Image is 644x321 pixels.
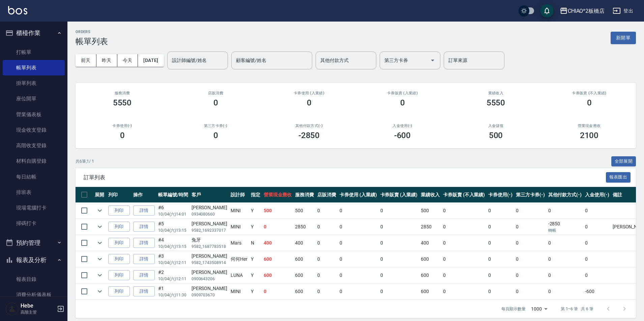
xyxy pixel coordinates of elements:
p: 0900643206 [192,276,227,282]
a: 報表匯出 [606,174,631,180]
td: 0 [441,251,487,267]
button: 登出 [610,5,636,17]
td: 0 [338,251,379,267]
td: 0 [547,235,584,251]
h5: Hebe [21,302,55,309]
h2: 卡券使用(-) [84,124,161,128]
h3: 5550 [487,98,505,107]
div: 兔牙 [192,236,227,244]
div: [PERSON_NAME] [192,269,227,276]
td: 500 [293,203,316,219]
td: N [249,235,262,251]
td: 2850 [419,219,441,235]
td: #3 [156,251,190,267]
td: 0 [583,251,611,267]
h3: 0 [587,98,592,107]
td: 0 [487,267,514,283]
p: 0934080660 [192,211,227,217]
td: 0 [338,267,379,283]
td: #1 [156,284,190,299]
th: 操作 [131,187,156,203]
td: MINI [229,203,249,219]
button: 報表及分析 [3,251,65,269]
button: 前天 [76,54,96,67]
a: 詳情 [133,238,155,248]
td: 0 [583,219,611,235]
td: 0 [379,284,419,299]
a: 排班表 [3,185,65,200]
button: expand row [95,254,105,264]
a: 新開單 [611,34,636,41]
td: Y [249,203,262,219]
h2: 第三方卡券(-) [177,124,254,128]
th: 指定 [249,187,262,203]
td: 0 [262,284,294,299]
p: 9582_1687783518 [192,244,227,250]
p: 轉帳 [548,227,582,233]
td: 0 [514,219,547,235]
td: 0 [583,203,611,219]
a: 詳情 [133,270,155,281]
a: 詳情 [133,205,155,216]
p: 10/04 (六) 11:30 [158,292,188,298]
button: save [540,4,554,18]
div: [PERSON_NAME] [192,285,227,292]
a: 消費分析儀表板 [3,287,65,302]
th: 設計師 [229,187,249,203]
td: 0 [514,203,547,219]
th: 服務消費 [293,187,316,203]
td: 0 [487,235,514,251]
th: 卡券販賣 (入業績) [379,187,419,203]
button: 預約管理 [3,234,65,252]
td: 2850 [293,219,316,235]
button: expand row [95,238,105,248]
a: 詳情 [133,286,155,297]
h2: ORDERS [76,30,108,34]
td: 0 [547,267,584,283]
button: expand row [95,286,105,296]
h2: 卡券販賣 (不入業績) [551,91,628,95]
td: 0 [487,219,514,235]
th: 營業現金應收 [262,187,294,203]
h2: 入金使用(-) [364,124,441,128]
td: #5 [156,219,190,235]
a: 打帳單 [3,44,65,60]
td: 0 [514,251,547,267]
td: LUNA [229,267,249,283]
td: Mars [229,235,249,251]
td: 何何Her [229,251,249,267]
p: 10/04 (六) 14:01 [158,211,188,217]
td: MINI [229,284,249,299]
th: 入金使用(-) [583,187,611,203]
a: 現金收支登錄 [3,122,65,138]
th: 卡券使用 (入業績) [338,187,379,203]
td: #2 [156,267,190,283]
th: 業績收入 [419,187,441,203]
td: Y [249,284,262,299]
img: Person [5,302,19,316]
a: 報表目錄 [3,271,65,287]
a: 掃碼打卡 [3,216,65,231]
th: 帳單編號/時間 [156,187,190,203]
td: 0 [514,235,547,251]
a: 詳情 [133,222,155,232]
p: 0909703670 [192,292,227,298]
button: 新開單 [611,32,636,44]
td: 0 [316,251,338,267]
button: 列印 [108,205,130,216]
button: 昨天 [96,54,117,67]
td: 600 [293,284,316,299]
button: 列印 [108,238,130,248]
button: 列印 [108,222,130,232]
h3: 服務消費 [84,91,161,95]
td: 0 [338,219,379,235]
td: 600 [293,251,316,267]
button: 櫃檯作業 [3,24,65,42]
th: 卡券販賣 (不入業績) [441,187,487,203]
h3: 0 [120,131,125,140]
td: Y [249,267,262,283]
td: 0 [487,284,514,299]
td: Y [249,219,262,235]
td: 0 [316,235,338,251]
h3: 0 [213,98,218,107]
